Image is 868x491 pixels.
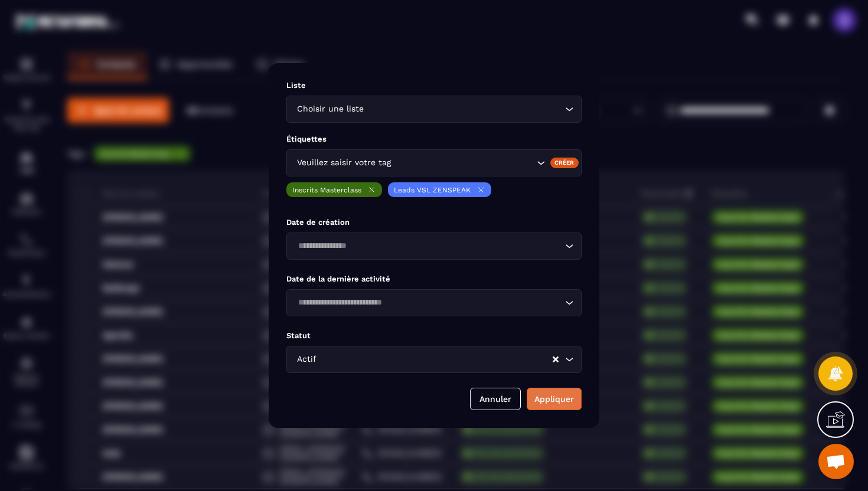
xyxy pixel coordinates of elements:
input: Search for option [366,103,562,116]
p: Date de la dernière activité [286,274,582,283]
span: Actif [294,353,319,366]
div: Search for option [286,149,582,176]
p: Liste [286,81,582,90]
p: Étiquettes [286,135,582,143]
span: Veuillez saisir votre tag [294,156,393,169]
div: Search for option [286,289,582,316]
p: Date de création [286,218,582,227]
p: Leads VSL ZENSPEAK [394,186,471,194]
input: Search for option [294,296,562,309]
button: Clear Selected [553,355,559,364]
div: Search for option [286,346,582,373]
button: Appliquer [527,388,582,410]
span: Choisir une liste [294,103,366,116]
div: Search for option [286,96,582,123]
input: Search for option [319,353,552,366]
button: Annuler [470,388,521,410]
input: Search for option [294,240,562,253]
p: Inscrits Masterclass [292,186,361,194]
input: Search for option [393,156,534,169]
div: Ouvrir le chat [818,444,854,479]
div: Search for option [286,233,582,260]
div: Créer [550,158,579,168]
p: Statut [286,331,582,340]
